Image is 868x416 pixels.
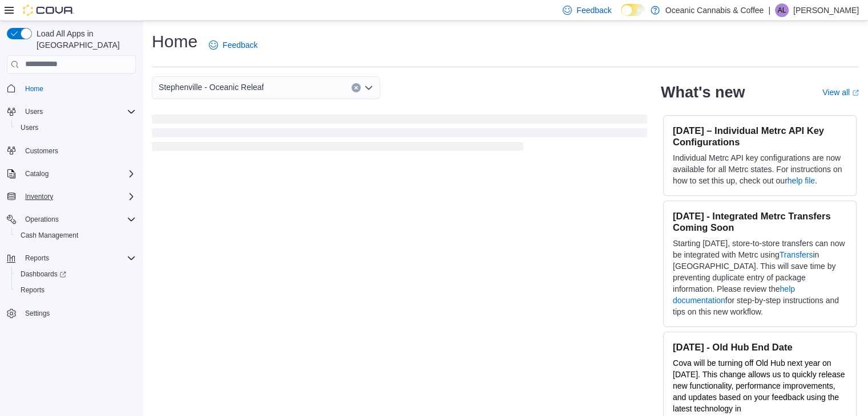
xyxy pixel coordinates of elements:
button: Operations [21,213,63,226]
button: Clear input [352,83,361,92]
span: Operations [21,213,136,226]
span: Dashboards [21,270,66,279]
span: Users [25,107,43,116]
h3: [DATE] - Old Hub End Date [673,341,847,353]
a: Settings [21,307,54,320]
span: Catalog [25,169,49,178]
a: Dashboards [16,267,71,281]
button: Inventory [2,189,140,205]
span: Dark Mode [621,16,621,17]
a: help documentation [673,284,795,305]
span: Feedback [576,5,611,16]
span: Operations [25,215,59,224]
button: Settings [2,305,140,321]
p: Individual Metrc API key configurations are now available for all Metrc states. For instructions ... [673,152,847,186]
button: Home [2,80,140,97]
button: Open list of options [364,83,373,92]
span: Users [21,105,136,119]
span: Cash Management [16,229,136,242]
a: Home [21,82,48,96]
button: Cash Management [11,227,140,243]
span: Cash Management [21,231,78,240]
button: Reports [21,251,54,265]
span: Reports [16,283,136,297]
h3: [DATE] – Individual Metrc API Key Configurations [673,125,847,148]
button: Operations [2,211,140,227]
a: Customers [21,144,63,158]
a: Transfers [780,250,813,259]
span: Inventory [21,190,136,203]
nav: Complex example [7,76,136,352]
button: Users [2,104,140,120]
span: Feedback [223,39,257,51]
div: Anna LeRoux [775,3,789,17]
img: Cova [23,5,74,16]
span: Customers [25,146,58,156]
input: Dark Mode [621,4,645,16]
span: Settings [21,306,136,320]
p: Oceanic Cannabis & Coffee [665,3,764,17]
span: Dashboards [16,267,136,281]
h1: Home [152,30,197,53]
span: Loading [152,117,647,153]
span: Home [25,84,43,93]
button: Inventory [21,190,58,203]
a: Users [16,121,43,134]
span: Reports [25,254,49,263]
p: Starting [DATE], store-to-store transfers can now be integrated with Metrc using in [GEOGRAPHIC_D... [673,238,847,317]
a: help file [788,176,815,185]
button: Users [21,105,47,119]
h3: [DATE] - Integrated Metrc Transfers Coming Soon [673,210,847,233]
span: Users [21,123,38,132]
span: Settings [25,309,50,318]
svg: External link [852,89,859,96]
p: [PERSON_NAME] [793,3,859,17]
p: | [768,3,770,17]
a: View allExternal link [822,88,859,97]
a: Reports [16,283,49,297]
a: Dashboards [11,266,140,282]
span: Inventory [25,192,53,201]
a: Feedback [204,34,262,56]
button: Users [11,120,140,136]
span: AL [778,3,786,17]
span: Users [16,121,136,134]
span: Reports [21,251,136,265]
a: Cash Management [16,229,83,242]
button: Reports [2,250,140,266]
span: Customers [21,144,136,158]
button: Catalog [2,166,140,182]
button: Customers [2,142,140,159]
h2: What's new [661,83,745,101]
span: Reports [21,286,45,295]
span: Catalog [21,167,136,181]
span: Home [21,81,136,96]
button: Catalog [21,167,53,181]
span: Stephenville - Oceanic Releaf [159,80,264,94]
button: Reports [11,282,140,298]
span: Load All Apps in [GEOGRAPHIC_DATA] [32,28,136,51]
